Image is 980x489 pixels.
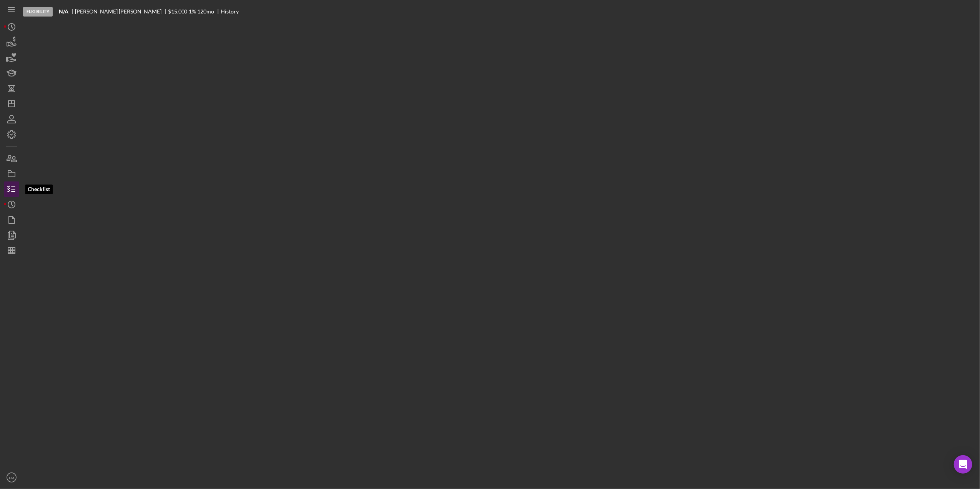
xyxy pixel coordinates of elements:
div: Open Intercom Messenger [954,455,972,474]
button: LM [4,470,19,485]
text: LM [9,476,14,480]
div: History [221,8,239,15]
span: $15,000 [168,8,188,15]
b: N/A [59,8,68,15]
div: 120 mo [197,8,214,15]
div: [PERSON_NAME] [PERSON_NAME] [75,8,168,15]
div: Eligibility [23,7,53,17]
div: 1 % [189,8,196,15]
